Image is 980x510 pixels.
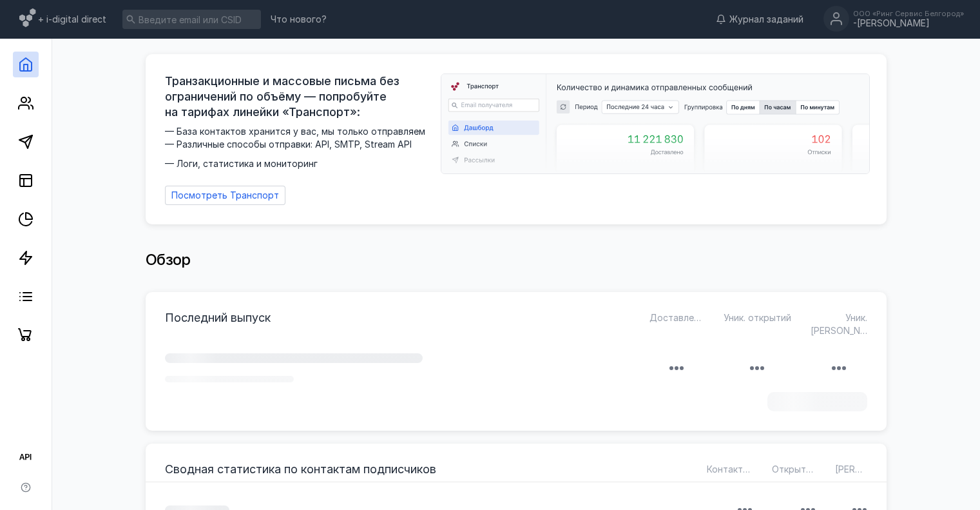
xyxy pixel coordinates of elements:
[171,190,279,201] span: Посмотреть Транспорт
[729,13,803,26] span: Журнал заданий
[165,186,285,205] a: Посмотреть Транспорт
[707,464,754,475] span: Контактов
[835,464,908,475] span: [PERSON_NAME]
[772,464,816,475] span: Открытий
[122,10,261,29] input: Введите email или CSID
[165,125,433,170] span: — База контактов хранится у вас, мы только отправляем — Различные способы отправки: API, SMTP, St...
[38,13,106,26] span: + i-digital direct
[709,13,810,26] a: Журнал заданий
[165,74,433,120] span: Транзакционные и массовые письма без ограничений по объёму — попробуйте на тарифах линейки «Транс...
[811,312,883,336] span: Уник. [PERSON_NAME]
[165,462,436,476] h3: Сводная статистика по контактам подписчиков
[724,312,791,323] span: Уник. открытий
[146,250,191,269] span: Обзор
[853,10,964,17] div: ООО «Ринг Сервис Белгород»
[165,311,271,324] h3: Последний выпуск
[441,74,869,173] img: dashboard-transport-banner
[649,312,705,323] span: Доставлено
[19,6,106,32] a: + i-digital direct
[853,18,964,29] div: -[PERSON_NAME]
[264,15,333,24] a: Что нового?
[271,15,327,24] span: Что нового?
